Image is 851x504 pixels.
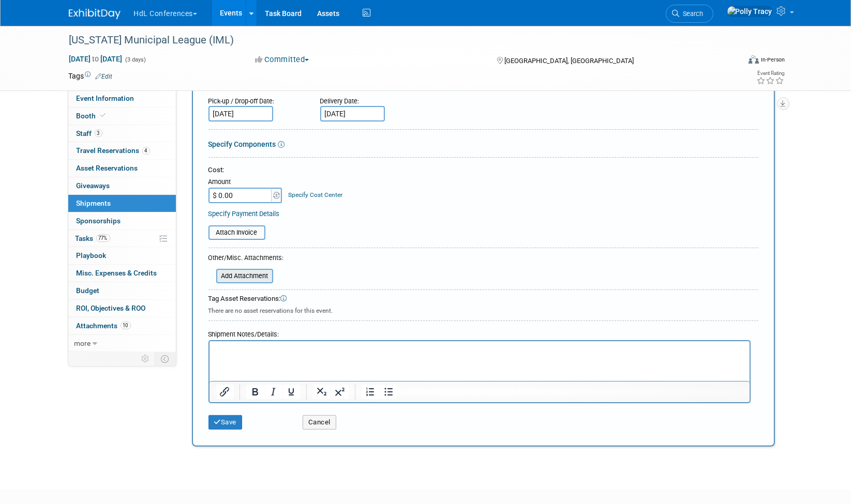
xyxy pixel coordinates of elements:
button: Subscript [312,385,330,399]
span: Asset Reservations [77,164,138,172]
a: Staff3 [68,125,176,142]
span: Travel Reservations [77,146,150,155]
button: Italic [264,385,281,399]
a: Attachments10 [68,317,176,334]
span: Attachments [77,322,131,330]
i: Booth reservation complete [101,113,106,118]
a: Event Information [68,90,176,107]
button: Insert/edit link [216,385,233,399]
button: Bold [246,385,263,399]
span: 4 [142,147,150,155]
img: ExhibitDay [69,9,121,19]
div: Shipment Notes/Details: [208,325,751,340]
div: Amount [208,177,283,188]
a: Specify Components [208,140,276,148]
span: 10 [121,322,131,329]
div: Delivery Date: [320,92,446,106]
a: Playbook [68,247,176,264]
span: Sponsorships [77,217,121,225]
span: ROI, Objectives & ROO [77,304,146,312]
div: Event Rating [756,71,784,76]
a: Specify Payment Details [208,210,280,218]
button: Cancel [303,415,336,430]
button: Committed [251,54,313,65]
span: Budget [77,286,100,295]
span: Shipments [77,199,111,207]
button: Save [208,415,243,430]
div: In-Person [760,56,785,64]
span: Staff [77,129,102,138]
a: Budget [68,282,176,299]
button: Superscript [331,385,348,399]
a: Specify Cost Center [288,191,342,198]
button: Numbered list [361,385,379,399]
span: Booth [77,112,108,120]
span: [GEOGRAPHIC_DATA], [GEOGRAPHIC_DATA] [504,57,634,65]
span: 77% [96,234,110,242]
span: more [74,339,91,347]
button: Underline [282,385,300,399]
span: 3 [95,129,102,137]
div: There are no asset reservations for this event. [208,304,758,315]
td: Personalize Event Tab Strip [137,352,155,365]
td: Tags [69,71,113,81]
div: Event Format [679,54,785,69]
span: Playbook [77,251,107,259]
a: Search [666,5,713,23]
a: Booth [68,108,176,125]
a: Misc. Expenses & Credits [68,265,176,282]
span: Tasks [76,234,110,242]
a: Shipments [68,195,176,212]
a: Sponsorships [68,212,176,230]
a: Giveaways [68,177,176,194]
div: Tag Asset Reservations: [208,294,758,304]
div: [US_STATE] Municipal League (IML) [66,31,724,50]
a: Tasks77% [68,230,176,247]
button: Bullet list [379,385,397,399]
span: (3 days) [125,56,146,63]
div: Pick-up / Drop-off Date: [208,92,305,106]
span: Giveaways [77,181,110,190]
span: to [91,55,101,63]
td: Toggle Event Tabs [155,352,176,365]
div: Other/Misc. Attachments: [208,253,284,265]
span: Event Information [77,94,135,102]
span: [DATE] [DATE] [69,54,123,64]
img: Polly Tracy [727,6,773,17]
a: more [68,335,176,352]
span: Search [680,10,704,18]
div: Cost: [208,165,758,175]
a: Travel Reservations4 [68,142,176,159]
span: Misc. Expenses & Credits [77,269,157,277]
img: Format-Inperson.png [749,55,759,64]
a: Asset Reservations [68,160,176,177]
a: Edit [96,73,113,80]
iframe: Rich Text Area [210,341,750,381]
a: ROI, Objectives & ROO [68,300,176,317]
